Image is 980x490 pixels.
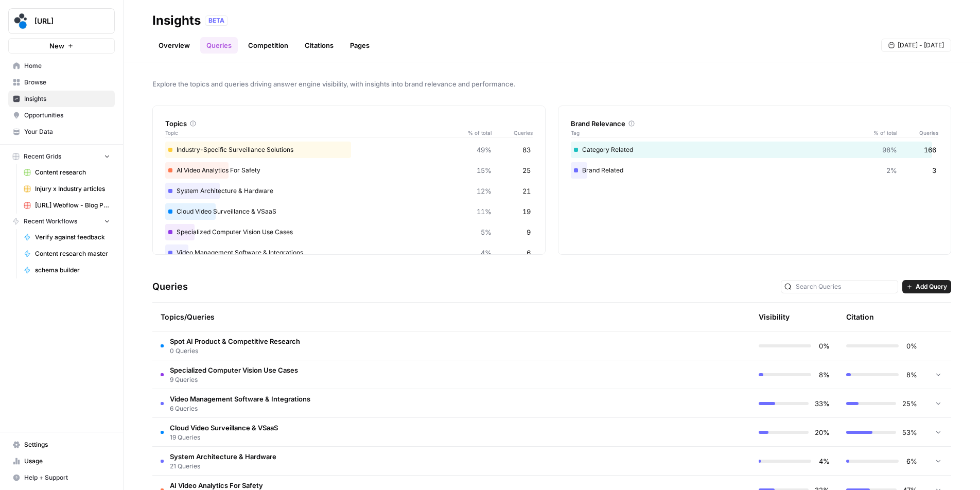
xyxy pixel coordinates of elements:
span: 21 Queries [170,462,276,471]
span: 49% [477,145,492,155]
a: Browse [8,74,115,91]
span: 6 Queries [170,404,310,413]
span: 5% [481,227,492,237]
span: Topic [165,129,461,137]
a: Content research master [19,246,115,262]
a: Injury x Industry articles [19,181,115,197]
div: Video Management Software & Integrations [165,244,533,261]
span: Verify against feedback [35,233,110,242]
span: % of total [461,129,492,137]
a: schema builder [19,262,115,278]
div: BETA [205,15,228,26]
span: 83 [522,145,531,155]
span: 3 [932,165,936,176]
a: [URL] Webflow - Blog Posts Refresh [19,197,115,214]
span: 2% [886,165,897,176]
button: Help + Support [8,469,115,486]
span: 19 Queries [170,433,278,442]
button: Recent Workflows [8,214,115,229]
span: 53% [902,427,917,437]
a: Pages [344,37,376,54]
span: 6% [905,456,917,466]
span: 98% [882,145,897,155]
span: Specialized Computer Vision Use Cases [170,365,298,375]
a: Queries [200,37,238,54]
span: [URL] Webflow - Blog Posts Refresh [35,201,110,210]
div: Insights [152,12,201,29]
div: AI Video Analytics For Safety [165,162,533,179]
button: Workspace: spot.ai [8,8,115,34]
div: Specialized Computer Vision Use Cases [165,224,533,240]
span: Settings [24,440,110,449]
span: Home [24,61,110,71]
div: Brand Related [571,162,938,179]
span: Browse [24,78,110,87]
a: Competition [242,37,294,54]
div: Topics/Queries [161,303,655,331]
a: Insights [8,91,115,107]
span: 33% [815,398,830,409]
span: 12% [477,186,492,196]
div: Category Related [571,142,938,158]
span: 166 [924,145,936,155]
span: 4% [481,248,492,258]
span: Queries [897,129,938,137]
a: Home [8,58,115,74]
span: 9 Queries [170,375,298,384]
div: Cloud Video Surveillance & VSaaS [165,203,533,220]
a: Citations [299,37,340,54]
span: 8% [905,370,917,380]
img: spot.ai Logo [12,12,30,30]
span: 21 [522,186,531,196]
span: 9 [527,227,531,237]
h3: Queries [152,279,188,294]
span: Insights [24,94,110,103]
a: Content research [19,164,115,181]
a: Your Data [8,124,115,140]
span: 15% [477,165,492,176]
span: Usage [24,457,110,466]
div: System Architecture & Hardware [165,183,533,199]
span: System Architecture & Hardware [170,451,276,462]
span: 0% [817,341,830,351]
span: 19 [522,206,531,217]
span: Injury x Industry articles [35,184,110,194]
button: Recent Grids [8,149,115,164]
span: % of total [866,129,897,137]
a: Settings [8,436,115,453]
span: 4% [817,456,830,466]
span: New [49,41,64,51]
span: Content research master [35,249,110,258]
span: Opportunities [24,111,110,120]
span: Cloud Video Surveillance & VSaaS [170,423,278,433]
button: New [8,38,115,54]
span: 0% [905,341,917,351]
div: Industry-Specific Surveillance Solutions [165,142,533,158]
button: Add Query [902,280,951,293]
div: Brand Relevance [571,118,938,129]
a: Overview [152,37,196,54]
span: schema builder [35,266,110,275]
span: Spot AI Product & Competitive Research [170,336,300,346]
span: Recent Grids [24,152,61,161]
span: Tag [571,129,866,137]
span: 20% [815,427,830,437]
span: Video Management Software & Integrations [170,394,310,404]
a: Verify against feedback [19,229,115,246]
span: Add Query [916,282,947,291]
span: Queries [492,129,533,137]
button: [DATE] - [DATE] [881,39,951,52]
span: [URL] [34,16,97,26]
span: 8% [817,370,830,380]
span: Explore the topics and queries driving answer engine visibility, with insights into brand relevan... [152,79,951,89]
span: 25% [902,398,917,409]
div: Topics [165,118,533,129]
input: Search Queries [796,282,895,292]
span: 25 [522,165,531,176]
span: Recent Workflows [24,217,77,226]
span: Your Data [24,127,110,136]
span: [DATE] - [DATE] [898,41,944,50]
a: Opportunities [8,107,115,124]
span: 0 Queries [170,346,300,356]
span: Help + Support [24,473,110,482]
